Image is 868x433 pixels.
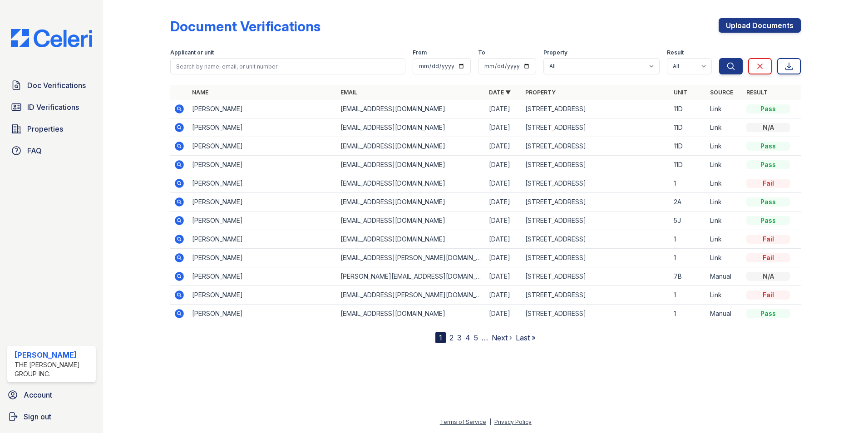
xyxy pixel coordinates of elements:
[706,118,743,137] td: Link
[746,253,790,262] div: Fail
[706,137,743,156] td: Link
[27,80,86,91] span: Doc Verifications
[746,104,790,113] div: Pass
[24,389,52,400] span: Account
[340,89,357,96] a: Email
[746,123,790,132] div: N/A
[522,100,670,118] td: [STREET_ADDRESS]
[494,418,532,425] a: Privacy Policy
[522,212,670,230] td: [STREET_ADDRESS]
[485,249,522,267] td: [DATE]
[478,49,485,56] label: To
[706,100,743,118] td: Link
[522,193,670,212] td: [STREET_ADDRESS]
[746,197,790,207] div: Pass
[706,230,743,249] td: Link
[525,89,556,96] a: Property
[337,212,485,230] td: [EMAIL_ADDRESS][DOMAIN_NAME]
[337,118,485,137] td: [EMAIL_ADDRESS][DOMAIN_NAME]
[337,137,485,156] td: [EMAIL_ADDRESS][DOMAIN_NAME]
[670,193,706,212] td: 2A
[485,286,522,305] td: [DATE]
[337,230,485,249] td: [EMAIL_ADDRESS][DOMAIN_NAME]
[719,18,801,33] a: Upload Documents
[465,333,470,342] a: 4
[522,305,670,323] td: [STREET_ADDRESS]
[457,333,462,342] a: 3
[337,305,485,323] td: [EMAIL_ADDRESS][DOMAIN_NAME]
[522,286,670,305] td: [STREET_ADDRESS]
[543,49,567,56] label: Property
[188,118,337,137] td: [PERSON_NAME]
[485,267,522,286] td: [DATE]
[485,156,522,174] td: [DATE]
[188,249,337,267] td: [PERSON_NAME]
[746,216,790,225] div: Pass
[522,267,670,286] td: [STREET_ADDRESS]
[485,174,522,193] td: [DATE]
[188,286,337,305] td: [PERSON_NAME]
[485,305,522,323] td: [DATE]
[337,193,485,212] td: [EMAIL_ADDRESS][DOMAIN_NAME]
[522,156,670,174] td: [STREET_ADDRESS]
[337,100,485,118] td: [EMAIL_ADDRESS][DOMAIN_NAME]
[746,309,790,318] div: Pass
[4,408,99,426] a: Sign out
[670,230,706,249] td: 1
[337,156,485,174] td: [EMAIL_ADDRESS][DOMAIN_NAME]
[670,212,706,230] td: 5J
[516,333,536,342] a: Last »
[746,89,768,96] a: Result
[706,249,743,267] td: Link
[522,230,670,249] td: [STREET_ADDRESS]
[706,212,743,230] td: Link
[170,18,321,34] div: Document Verifications
[188,193,337,212] td: [PERSON_NAME]
[4,29,99,47] img: CE_Logo_Blue-a8612792a0a2168367f1c8372b55b34899dd931a85d93a1a3d3e32e68fde9ad4.png
[710,89,733,96] a: Source
[489,89,511,96] a: Date ▼
[7,98,96,116] a: ID Verifications
[188,174,337,193] td: [PERSON_NAME]
[4,386,99,404] a: Account
[706,156,743,174] td: Link
[492,333,512,342] a: Next ›
[746,142,790,151] div: Pass
[485,100,522,118] td: [DATE]
[670,249,706,267] td: 1
[485,230,522,249] td: [DATE]
[337,249,485,267] td: [EMAIL_ADDRESS][PERSON_NAME][DOMAIN_NAME]
[192,89,208,96] a: Name
[7,76,96,94] a: Doc Verifications
[188,212,337,230] td: [PERSON_NAME]
[485,193,522,212] td: [DATE]
[746,272,790,281] div: N/A
[485,137,522,156] td: [DATE]
[27,123,63,134] span: Properties
[474,333,478,342] a: 5
[485,118,522,137] td: [DATE]
[670,156,706,174] td: 11D
[435,332,446,343] div: 1
[188,137,337,156] td: [PERSON_NAME]
[670,174,706,193] td: 1
[667,49,684,56] label: Result
[15,360,92,379] div: The [PERSON_NAME] Group Inc.
[337,286,485,305] td: [EMAIL_ADDRESS][PERSON_NAME][DOMAIN_NAME]
[188,230,337,249] td: [PERSON_NAME]
[670,286,706,305] td: 1
[24,411,51,422] span: Sign out
[746,290,790,300] div: Fail
[746,235,790,244] div: Fail
[413,49,427,56] label: From
[670,305,706,323] td: 1
[188,156,337,174] td: [PERSON_NAME]
[674,89,687,96] a: Unit
[522,249,670,267] td: [STREET_ADDRESS]
[706,193,743,212] td: Link
[27,102,79,113] span: ID Verifications
[440,418,486,425] a: Terms of Service
[522,174,670,193] td: [STREET_ADDRESS]
[706,174,743,193] td: Link
[449,333,454,342] a: 2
